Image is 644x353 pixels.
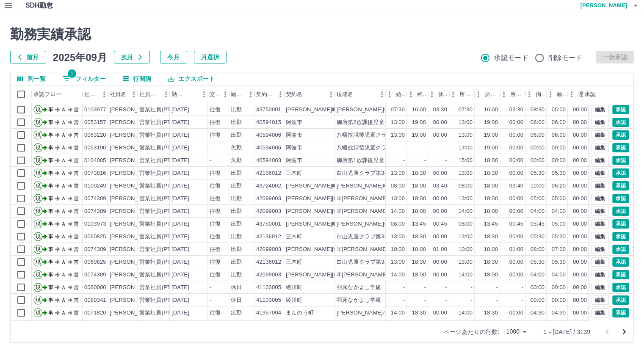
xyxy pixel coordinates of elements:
text: 事 [48,208,53,214]
button: 承認 [612,232,629,241]
div: 勤務 [547,85,568,103]
text: 事 [48,157,53,163]
div: 出勤 [231,131,242,139]
div: 00:00 [509,157,523,165]
button: フィルター表示 [56,72,113,85]
div: - [424,157,426,165]
div: [PERSON_NAME][GEOGRAPHIC_DATA]給食センター [337,106,475,114]
text: 営 [74,132,79,138]
div: 00:00 [509,169,523,177]
button: 承認 [612,168,629,178]
text: 事 [48,170,53,176]
div: 00:00 [509,131,523,139]
div: - [210,157,211,165]
button: 承認 [612,105,629,114]
div: 社員名 [108,85,138,103]
div: 13:00 [391,119,405,127]
div: 00:00 [573,131,587,139]
div: 営業社員(PT契約) [139,144,184,152]
div: 06:00 [552,131,566,139]
div: 18:00 [484,157,498,165]
div: 18:00 [412,207,426,215]
text: Ａ [61,157,66,163]
h5: 2025年09月 [53,51,107,63]
div: 0103973 [84,220,106,228]
div: - [403,157,405,165]
div: 13:00 [459,169,473,177]
div: 社員名 [110,85,126,103]
div: 05:30 [552,169,566,177]
div: 00:00 [509,207,523,215]
div: [DATE] [171,195,189,203]
div: 往復 [210,106,221,114]
button: 編集 [591,181,609,190]
div: 00:00 [531,157,544,165]
text: Ａ [61,145,66,151]
div: 出勤 [231,106,242,114]
button: 承認 [612,118,629,127]
div: 阿波市 [286,119,302,127]
div: [PERSON_NAME]町 [286,182,337,190]
div: - [424,144,426,152]
div: 始業 [396,85,405,103]
div: 13:00 [459,119,473,127]
text: Ａ [61,183,66,189]
button: 列選択 [11,72,53,85]
span: 削除モード [548,53,583,63]
div: 10:00 [531,182,544,190]
text: 営 [74,107,79,113]
div: 00:00 [573,157,587,165]
div: 19:00 [412,119,426,127]
div: 所定終業 [475,85,500,103]
button: 承認 [612,295,629,305]
div: 交通費 [208,85,229,103]
text: 営 [74,145,79,151]
span: 1 [68,69,76,78]
div: 契約名 [284,85,335,103]
div: 所定開始 [459,85,473,103]
div: 00:00 [573,207,587,215]
text: 事 [48,132,53,138]
div: 往復 [210,169,221,177]
text: 現 [36,196,41,201]
div: 18:00 [412,182,426,190]
div: 08:00 [459,182,473,190]
button: 次月 [114,51,150,63]
text: 現 [36,157,41,163]
div: 40594015 [256,119,281,127]
div: 18:00 [484,195,498,203]
div: 営業社員(PT契約) [139,182,184,190]
button: 編集 [591,270,609,279]
button: 承認 [612,245,629,254]
div: 所定終業 [485,85,498,103]
text: 現 [36,170,41,176]
button: メニュー [219,88,232,101]
text: 営 [74,183,79,189]
div: 00:00 [573,119,587,127]
button: 編集 [591,194,609,203]
div: 出勤 [231,195,242,203]
div: 16:00 [484,106,498,114]
div: 03:40 [433,182,447,190]
div: 43750001 [256,106,281,114]
text: 営 [74,119,79,125]
button: 編集 [591,245,609,254]
text: 事 [48,119,53,125]
div: 現場名 [337,85,353,103]
text: 事 [48,145,53,151]
button: 編集 [591,283,609,292]
div: [PERSON_NAME] [110,144,156,152]
text: 営 [74,157,79,163]
div: 42099003 [256,207,281,215]
div: 往復 [210,119,221,127]
div: 社員区分 [138,85,170,103]
div: [PERSON_NAME] [110,106,156,114]
div: 00:00 [573,169,587,177]
div: 往復 [210,207,221,215]
div: 19:00 [484,119,498,127]
button: 編集 [591,295,609,305]
button: 承認 [612,308,629,317]
div: [PERSON_NAME] [110,157,156,165]
div: 営業社員(PT契約) [139,106,184,114]
button: 編集 [591,168,609,178]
